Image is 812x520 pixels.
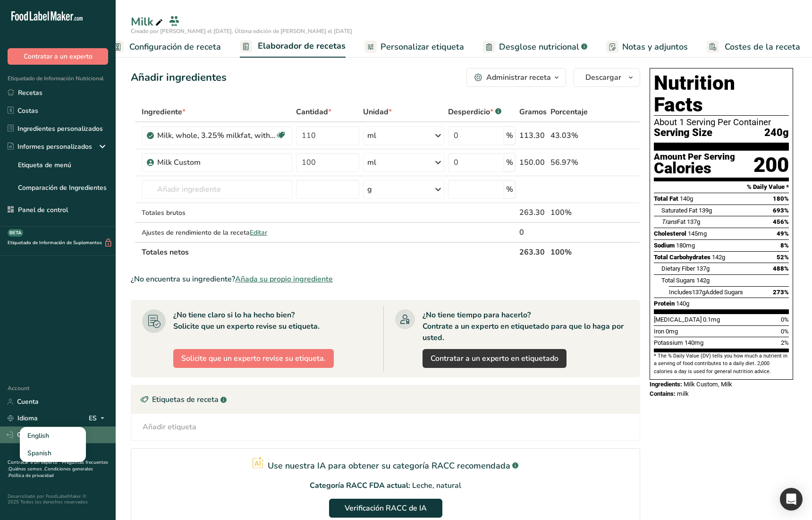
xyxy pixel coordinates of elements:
span: 137g [696,265,710,272]
a: Configuración de receta [111,36,221,58]
div: About 1 Serving Per Container [654,118,789,127]
div: BETA [8,229,23,237]
p: Use nuestra IA para obtener su categoría RACC recomendada [268,460,510,472]
div: 100% [550,207,595,218]
span: milk [677,390,689,397]
a: Política de privacidad [8,472,54,479]
div: Ajustes de rendimiento de la receta [142,228,292,238]
span: Solicite que un experto revise su etiqueta. [181,353,326,364]
span: Protein [654,300,675,307]
div: Totales brutos [142,208,292,218]
span: 145mg [688,230,707,237]
span: Milk Custom, Milk [684,381,732,388]
th: Totales netos [140,242,517,262]
span: 488% [773,265,789,272]
span: Descargar [585,72,621,83]
span: Cholesterol [654,230,686,237]
div: 113.30 [519,130,547,141]
span: 142g [712,254,725,261]
span: 142g [696,277,710,284]
span: Editar [250,228,267,237]
a: Desglose nutricional [483,36,587,58]
div: 56.97% [550,157,595,168]
div: Administrar receta [486,72,551,83]
a: Personalizar etiqueta [364,36,464,58]
a: Quiénes somos . [8,466,44,472]
div: ES [89,413,108,424]
span: 140mg [685,339,703,346]
span: Dietary Fiber [661,265,695,272]
a: Condiciones generales . [8,466,93,479]
span: 140g [680,195,693,202]
a: Contratar a un experto en etiquetado [423,349,567,368]
a: Costes de la receta [707,36,800,58]
button: Verificación RACC de IA [329,499,442,518]
span: Potassium [654,339,683,346]
div: Añadir etiqueta [143,421,196,433]
div: ml [367,130,376,141]
span: 180% [773,195,789,202]
button: Solicite que un experto revise su etiqueta. [173,349,334,368]
span: Total Carbohydrates [654,254,710,261]
span: Contains: [650,390,676,397]
span: 180mg [676,242,695,249]
span: 0mg [666,328,678,335]
span: Ingrediente [142,106,186,118]
span: Gramos [519,106,547,118]
span: Sodium [654,242,675,249]
span: Añada su propio ingrediente [235,273,333,285]
span: 0.1mg [703,316,720,323]
th: 263.30 [517,242,549,262]
a: Elaborador de recetas [240,35,346,58]
div: Calories [654,162,735,175]
a: Notas y adjuntos [606,36,688,58]
div: 150.00 [519,157,547,168]
span: 49% [777,230,789,237]
button: Descargar [574,68,640,87]
input: Añadir ingrediente [142,180,292,199]
span: Personalizar etiqueta [381,41,464,53]
span: 52% [777,254,789,261]
div: Desarrollado por FoodLabelMaker © 2025 Todos los derechos reservados [8,494,108,505]
div: Milk, whole, 3.25% milkfat, without added vitamin A and [MEDICAL_DATA] [157,130,275,141]
span: Includes Added Sugars [669,289,743,296]
a: Preguntas frecuentes . [8,459,108,472]
span: 240g [764,127,789,139]
span: 140g [676,300,689,307]
span: Creado por [PERSON_NAME] el [DATE], Última edición de [PERSON_NAME] el [DATE] [131,27,352,35]
span: Fat [661,218,685,225]
div: Etiquetas de receta [131,385,640,414]
section: % Daily Value * [654,181,789,193]
div: English [20,427,86,444]
div: Desperdicio [448,106,501,118]
span: Desglose nutricional [499,41,579,53]
span: 8% [780,242,789,249]
i: Trans [661,218,677,225]
div: 263.30 [519,207,547,218]
span: 137g [687,218,700,225]
span: Total Fat [654,195,678,202]
div: ml [367,157,376,168]
div: 43.03% [550,130,595,141]
span: 0% [781,316,789,323]
h1: Nutrition Facts [654,72,789,116]
span: Serving Size [654,127,712,139]
span: Costes de la receta [725,41,800,53]
button: Contratar a un experto [8,48,108,65]
p: Categoría RACC FDA actual: [310,480,410,491]
div: 0 [519,227,547,238]
span: 693% [773,207,789,214]
div: ¿No tiene tiempo para hacerlo? Contrate a un experto en etiquetado para que lo haga por usted. [423,309,629,343]
span: Verificación RACC de IA [345,503,427,514]
p: Leche, natural [412,480,461,491]
span: [MEDICAL_DATA] [654,316,702,323]
div: Spanish [20,444,86,462]
span: Saturated Fat [661,207,697,214]
a: Idioma [8,410,38,426]
span: 139g [699,207,712,214]
div: Informes personalizados [8,142,92,152]
div: g [367,184,372,195]
span: Total Sugars [661,277,695,284]
span: Elaborador de recetas [258,40,346,52]
div: Open Intercom Messenger [780,488,803,511]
